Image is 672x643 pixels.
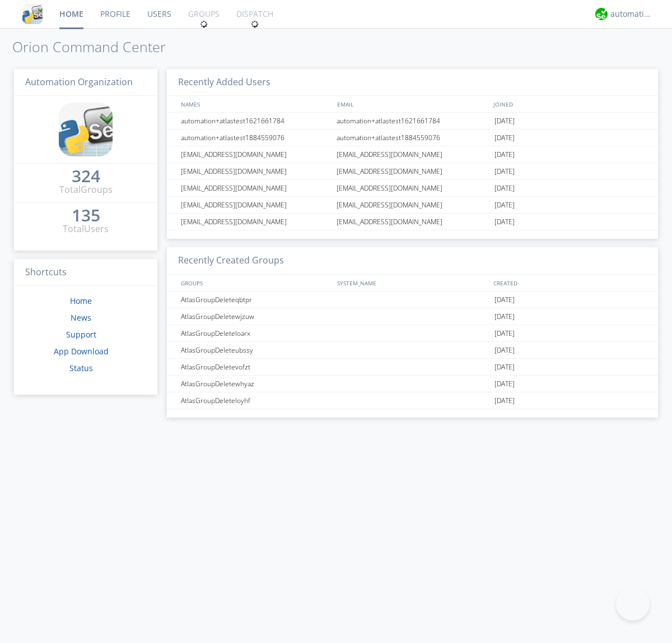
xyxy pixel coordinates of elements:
a: AtlasGroupDeletewhyaz[DATE] [167,376,658,392]
h3: Recently Created Groups [167,247,658,275]
a: AtlasGroupDeleteloyhf[DATE] [167,392,658,409]
span: [DATE] [494,163,515,180]
a: AtlasGroupDeleteqbtpr[DATE] [167,292,658,308]
a: [EMAIL_ADDRESS][DOMAIN_NAME][EMAIL_ADDRESS][DOMAIN_NAME][DATE] [167,180,658,197]
span: [DATE] [494,376,515,392]
a: 135 [72,210,100,223]
div: AtlasGroupDeleteubssy [178,342,333,358]
a: Support [66,329,96,340]
a: automation+atlastest1621661784automation+atlastest1621661784[DATE] [167,113,658,129]
span: [DATE] [494,292,515,308]
div: SYSTEM_NAME [334,275,491,291]
h3: Recently Added Users [167,69,658,96]
div: GROUPS [178,275,332,291]
div: [EMAIL_ADDRESS][DOMAIN_NAME] [334,163,492,179]
div: AtlasGroupDeletewjzuw [178,308,333,325]
div: automation+atlastest1884559076 [334,129,492,146]
div: Total Users [63,223,109,235]
a: [EMAIL_ADDRESS][DOMAIN_NAME][EMAIL_ADDRESS][DOMAIN_NAME][DATE] [167,146,658,163]
div: AtlasGroupDeleteqbtpr [178,292,333,308]
span: [DATE] [494,325,515,342]
div: automation+atlas [610,8,652,20]
span: [DATE] [494,392,515,409]
div: AtlasGroupDeleteloyhf [178,392,333,409]
a: AtlasGroupDeletewjzuw[DATE] [167,308,658,325]
img: d2d01cd9b4174d08988066c6d424eccd [595,8,608,20]
span: [DATE] [494,308,515,325]
div: CREATED [491,275,647,291]
div: AtlasGroupDeletewhyaz [178,376,333,392]
a: App Download [54,346,109,357]
a: [EMAIL_ADDRESS][DOMAIN_NAME][EMAIL_ADDRESS][DOMAIN_NAME][DATE] [167,214,658,230]
div: AtlasGroupDeleteloarx [178,325,333,341]
div: EMAIL [334,96,491,112]
a: AtlasGroupDeleteloarx[DATE] [167,325,658,342]
div: JOINED [491,96,647,112]
iframe: Toggle Customer Support [616,587,650,621]
div: [EMAIL_ADDRESS][DOMAIN_NAME] [334,214,492,230]
span: [DATE] [494,129,515,146]
div: [EMAIL_ADDRESS][DOMAIN_NAME] [178,146,333,163]
a: News [71,312,91,323]
span: [DATE] [494,214,515,230]
div: [EMAIL_ADDRESS][DOMAIN_NAME] [178,214,333,230]
a: automation+atlastest1884559076automation+atlastest1884559076[DATE] [167,129,658,146]
img: spin.svg [200,20,208,28]
a: [EMAIL_ADDRESS][DOMAIN_NAME][EMAIL_ADDRESS][DOMAIN_NAME][DATE] [167,197,658,214]
span: Automation Organization [25,76,133,88]
a: AtlasGroupDeleteubssy[DATE] [167,342,658,359]
span: [DATE] [494,113,515,129]
img: spin.svg [251,20,259,28]
span: [DATE] [494,180,515,197]
div: 324 [72,170,100,182]
h3: Shortcuts [14,259,157,286]
a: AtlasGroupDeletevofzt[DATE] [167,359,658,376]
a: Status [69,363,93,373]
div: [EMAIL_ADDRESS][DOMAIN_NAME] [334,146,492,163]
a: Home [70,295,92,306]
img: cddb5a64eb264b2086981ab96f4c1ba7 [22,4,43,24]
div: automation+atlastest1621661784 [334,113,492,129]
div: [EMAIL_ADDRESS][DOMAIN_NAME] [334,180,492,196]
img: cddb5a64eb264b2086981ab96f4c1ba7 [59,103,113,156]
div: Total Groups [59,183,113,196]
span: [DATE] [494,146,515,163]
div: NAMES [178,96,332,112]
div: automation+atlastest1884559076 [178,129,333,146]
div: automation+atlastest1621661784 [178,113,333,129]
div: 135 [72,210,100,221]
span: [DATE] [494,359,515,376]
div: AtlasGroupDeletevofzt [178,359,333,375]
a: [EMAIL_ADDRESS][DOMAIN_NAME][EMAIL_ADDRESS][DOMAIN_NAME][DATE] [167,163,658,180]
div: [EMAIL_ADDRESS][DOMAIN_NAME] [178,197,333,213]
span: [DATE] [494,342,515,359]
div: [EMAIL_ADDRESS][DOMAIN_NAME] [178,163,333,179]
div: [EMAIL_ADDRESS][DOMAIN_NAME] [334,197,492,213]
a: 324 [72,170,100,183]
span: [DATE] [494,197,515,214]
div: [EMAIL_ADDRESS][DOMAIN_NAME] [178,180,333,196]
